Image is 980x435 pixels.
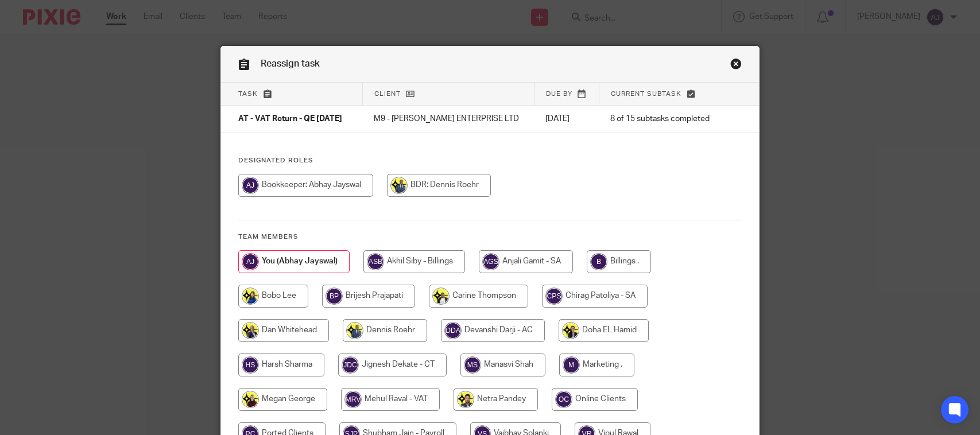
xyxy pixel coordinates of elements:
a: Close this dialog window [730,58,742,73]
span: Task [238,91,258,97]
p: M9 - [PERSON_NAME] ENTERPRISE LTD [374,113,522,125]
h4: Team members [238,232,742,242]
span: AT - VAT Return - QE [DATE] [238,115,342,123]
span: Client [374,91,401,97]
td: 8 of 15 subtasks completed [599,106,723,133]
h4: Designated Roles [238,156,742,165]
span: Reassign task [261,59,320,68]
span: Current subtask [611,91,681,97]
span: Due by [546,91,572,97]
p: [DATE] [545,113,587,125]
